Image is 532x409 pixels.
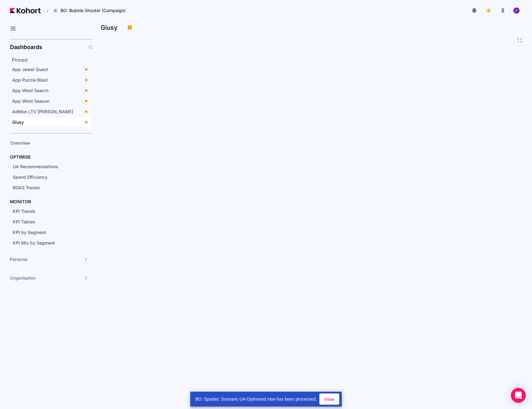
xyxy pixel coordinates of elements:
a: KPI Trends [11,207,83,216]
h4: OPTIMISE [10,154,31,160]
a: AdMon LTV [PERSON_NAME] [10,107,91,116]
span: Organisation [10,275,36,281]
span: App Jewel Quest [12,67,48,72]
a: App Word Search [10,86,91,95]
h2: Dashboards [10,44,42,50]
a: Overview [8,138,83,148]
span: App Puzzle Blast [12,77,48,83]
span: KPI by Segment [13,230,46,235]
a: UA Recommendations [11,162,83,171]
span: AdMon LTV [PERSON_NAME] [12,109,73,114]
a: KPI Tables [11,217,83,227]
a: App Jewel Quest [10,65,91,74]
span: Giusy [12,119,24,125]
span: / [42,7,48,14]
a: ROAS Trends [11,183,83,192]
h2: Pinned [12,56,93,64]
span: KPI Mix by Segment [13,240,55,245]
a: Giusy [10,118,91,127]
a: KPI Mix by Segment [11,238,83,248]
a: KPI by Segment [11,228,83,237]
span: View [324,396,335,402]
span: KPI Tables [13,219,35,224]
button: Fullscreen [517,38,522,43]
span: ROAS Trends [13,185,40,190]
img: Kohort logo [10,8,41,13]
span: Spend Efficiency [13,174,47,180]
span: Overview [10,140,30,146]
span: App Word Search [12,88,48,93]
h4: MONITOR [10,199,31,205]
span: App Word Season [12,98,49,104]
span: BO: Bubble Shooter (Campaign) [61,7,126,14]
span: Personal [10,256,27,263]
span: UA Recommendations [13,164,58,169]
img: logo_logo_images_1_20240607072359498299_20240828135028712857.jpeg [500,7,506,14]
button: BO: Bubble Shooter (Campaign) [50,5,132,16]
a: App Word Season [10,97,91,106]
a: App Puzzle Blast [10,75,91,85]
span: KPI Trends [13,209,35,214]
div: Open Intercom Messenger [511,388,526,403]
h3: Giusy [101,25,121,31]
a: Spend Efficiency [11,173,83,182]
button: View [319,393,339,405]
div: BO: Spades: Scenario UA Optimised new has been processed. [190,392,319,407]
